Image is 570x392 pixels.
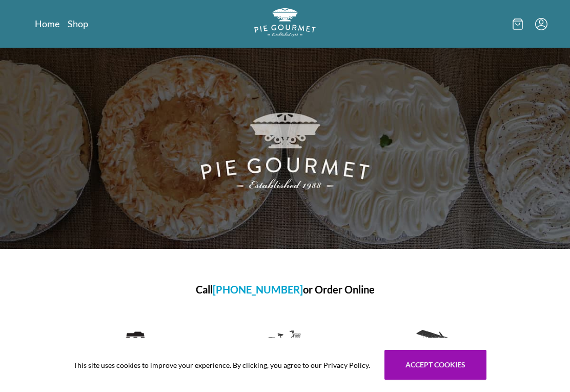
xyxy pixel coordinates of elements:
a: [PHONE_NUMBER] [213,283,303,296]
button: Menu [535,18,547,30]
a: Logo [254,8,316,40]
img: delivered nationally [412,330,458,355]
button: Accept cookies [384,350,486,380]
img: delivered locally [265,330,305,357]
h1: Call or Order Online [47,282,523,297]
a: Shop [68,17,88,30]
img: logo [254,8,316,36]
a: Home [35,17,59,30]
span: This site uses cookies to improve your experience. By clicking, you agree to our Privacy Policy. [73,360,370,370]
img: pickup in store [121,330,148,358]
